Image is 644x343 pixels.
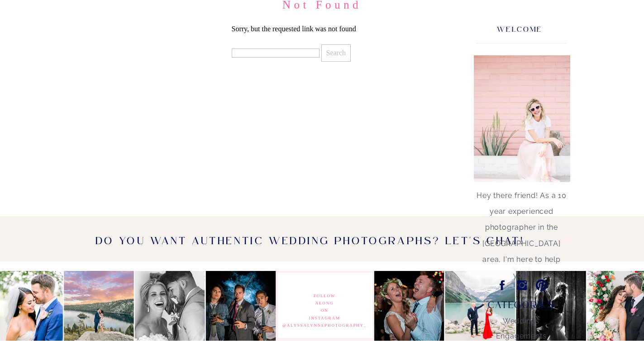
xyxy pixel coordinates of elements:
[468,313,575,326] a: Weddings
[232,25,413,33] p: Sorry, but the requested link was not found
[491,23,549,33] h3: welcome
[474,188,570,233] p: Hey there friend! As a 10 year experienced photographer in the [GEOGRAPHIC_DATA] area, I'm here t...
[470,300,573,314] p: Categories
[276,292,373,319] h3: follow along on instagram @AlyssaLynnePhotography_
[321,44,351,62] input: Search
[479,263,565,273] input: Search
[58,232,562,255] a: Do you want Authentic wedding photographs? Let's chat!
[468,328,575,341] a: Engagements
